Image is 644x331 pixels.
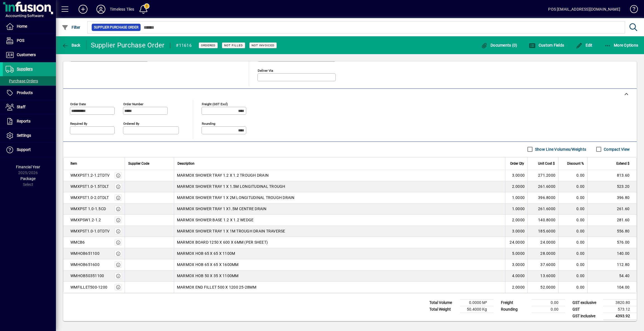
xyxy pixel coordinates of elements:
[587,237,636,248] td: 576.00
[17,90,33,95] span: Products
[177,262,239,267] span: MARMOX HOB 65 X 65 X 1600MM
[576,43,593,47] span: Edit
[510,160,524,167] span: Order Qty
[17,52,36,57] span: Customers
[202,102,228,106] mat-label: Freight (GST excl)
[3,76,56,86] a: Purchase Orders
[532,306,565,313] td: 0.00
[587,203,636,215] td: 261.60
[570,306,603,313] td: GST
[201,44,216,47] span: Ordered
[70,228,110,234] div: WMXPST1.0-1.0TDTV
[558,237,587,248] td: 0.00
[505,259,527,270] td: 3.0000
[177,217,254,223] span: MARMOX SHOWER BASE 1.2 X 1.2 WEDGE
[505,282,527,293] td: 2.0000
[603,299,637,306] td: 3820.80
[74,4,92,14] button: Add
[558,248,587,259] td: 0.00
[587,181,636,192] td: 523.20
[70,121,87,125] mat-label: Required by
[70,284,107,290] div: WMFILLET500-1200
[527,215,558,226] td: 140.8000
[177,239,268,245] span: MARMOX BOARD 1250 X 600 X 6MM (PER SHEET)
[587,282,636,293] td: 104.00
[534,147,586,152] label: Show Line Volumes/Weights
[527,181,558,192] td: 261.6000
[505,270,527,282] td: 4.0000
[70,251,100,256] div: WMHOB651100
[498,306,532,313] td: Rounding
[70,160,77,167] span: Item
[587,215,636,226] td: 281.60
[177,228,285,234] span: MARMOX SHOWER TRAY 1 X 1M TROUGH DRAIN TRAVERSE
[481,43,517,47] span: Documents (0)
[17,119,30,123] span: Reports
[70,206,106,212] div: WMXPST 1.0-1.5CD
[91,41,165,50] div: Supplier Purchase Order
[20,176,35,181] span: Package
[558,282,587,293] td: 0.00
[570,313,603,320] td: GST inclusive
[62,43,80,47] span: Back
[527,237,558,248] td: 24.0000
[70,172,110,178] div: WMXPST1.2-1.2TDTV
[3,48,56,62] a: Customers
[603,147,630,152] label: Compact View
[17,133,31,138] span: Settings
[587,226,636,237] td: 556.80
[587,259,636,270] td: 112.80
[558,181,587,192] td: 0.00
[603,40,640,50] button: More Options
[176,41,192,50] div: #11616
[92,4,110,14] button: Profile
[70,195,109,200] div: WMXPST1.0-2.0TDLT
[527,226,558,237] td: 185.6000
[505,181,527,192] td: 2.0000
[532,299,565,306] td: 0.00
[128,160,149,167] span: Supplier Code
[177,273,239,279] span: MARMOX HOB 50 X 35 X 1100MM
[70,184,109,189] div: WMXPST1.0-1.5TDLT
[527,40,565,50] button: Custom Fields
[427,306,460,313] td: Total Weight
[616,160,629,167] span: Extend $
[558,226,587,237] td: 0.00
[17,38,24,43] span: POS
[587,192,636,203] td: 396.80
[177,184,285,189] span: MARMOX SHOWER TRAY 1 X 1.5M LONGITUDINAL TROUGH
[574,40,594,50] button: Edit
[460,299,494,306] td: 0.0000 M³
[70,102,86,106] mat-label: Order date
[527,170,558,181] td: 271.2000
[3,34,56,48] a: POS
[60,22,82,32] button: Filter
[527,192,558,203] td: 396.8000
[603,306,637,313] td: 573.12
[480,40,519,50] button: Documents (0)
[60,40,82,50] button: Back
[110,5,134,14] div: Timeless Tiles
[505,248,527,259] td: 5.0000
[252,44,274,47] span: Not Invoiced
[558,270,587,282] td: 0.00
[177,172,269,178] span: MARMOX SHOWER TRAY 1.2 X 1.2 TROUGH DRAIN
[460,306,494,313] td: 50.4000 Kg
[626,1,637,19] a: Knowledge Base
[177,160,195,167] span: Description
[498,299,532,306] td: Freight
[3,129,56,143] a: Settings
[17,67,33,71] span: Suppliers
[56,40,87,50] app-page-header-button: Back
[17,147,31,152] span: Support
[505,203,527,215] td: 1.0000
[123,102,143,106] mat-label: Order number
[558,215,587,226] td: 0.00
[603,313,637,320] td: 4393.92
[123,121,139,125] mat-label: Ordered by
[558,203,587,215] td: 0.00
[224,44,243,47] span: Not Filled
[3,114,56,128] a: Reports
[587,248,636,259] td: 140.00
[505,170,527,181] td: 3.0000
